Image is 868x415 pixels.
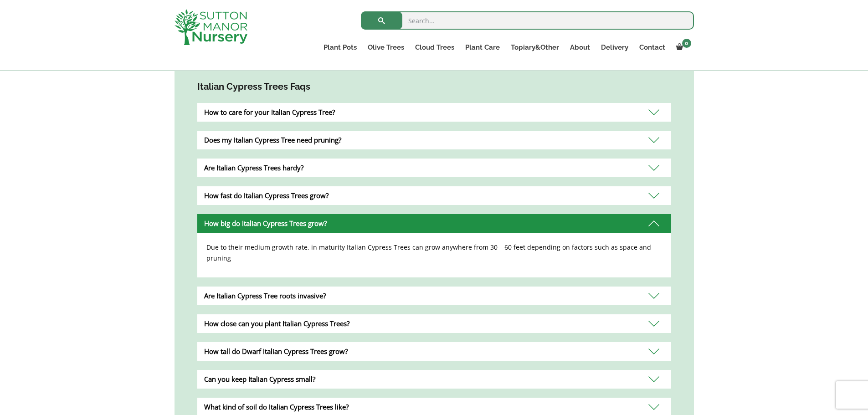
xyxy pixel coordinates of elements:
a: 0 [671,41,694,54]
div: How close can you plant Italian Cypress Trees? [197,314,671,333]
div: How fast do Italian Cypress Trees grow? [197,186,671,205]
a: Cloud Trees [410,41,460,54]
div: How big do Italian Cypress Trees grow? [197,214,671,233]
a: Plant Pots [318,41,362,54]
h4: Italian Cypress Trees Faqs [197,80,671,94]
a: About [565,41,596,54]
a: Contact [634,41,671,54]
a: Olive Trees [362,41,410,54]
div: How to care for your Italian Cypress Tree? [197,103,671,122]
a: Topiary&Other [505,41,565,54]
p: Due to their medium growth rate, in maturity Italian Cypress Trees can grow anywhere from 30 – 60... [206,242,662,264]
img: logo [175,9,247,45]
span: 0 [682,39,691,48]
div: Are Italian Cypress Tree roots invasive? [197,287,671,305]
div: Does my Italian Cypress Tree need pruning? [197,131,671,149]
a: Plant Care [460,41,505,54]
div: How tall do Dwarf Italian Cypress Trees grow? [197,342,671,361]
a: Delivery [596,41,634,54]
div: Are Italian Cypress Trees hardy? [197,159,671,177]
div: Can you keep Italian Cypress small? [197,370,671,389]
input: Search... [361,11,694,30]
